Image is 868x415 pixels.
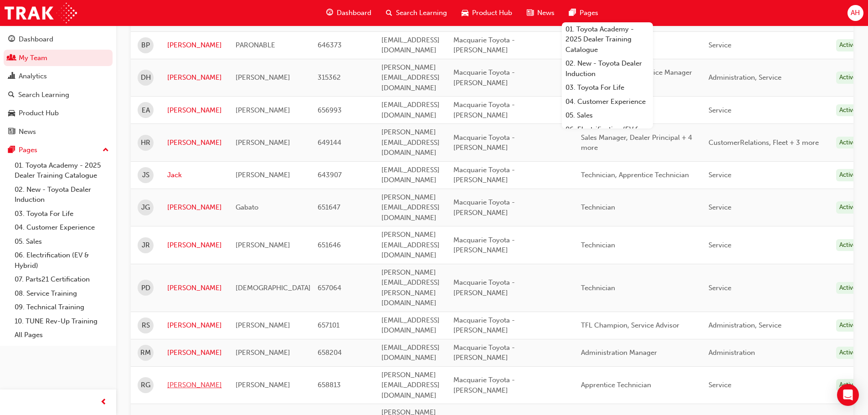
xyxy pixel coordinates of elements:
[453,68,515,87] span: Macquarie Toyota - [PERSON_NAME]
[4,68,113,85] a: Analytics
[4,50,113,67] a: My Team
[381,193,440,222] span: [PERSON_NAME][EMAIL_ADDRESS][DOMAIN_NAME]
[462,7,468,19] span: car-icon
[11,248,113,272] a: 06. Electrification (EV & Hybrid)
[453,133,515,152] span: Macquarie Toyota - [PERSON_NAME]
[4,123,113,140] a: News
[142,320,150,331] span: RS
[709,321,781,329] span: Administration, Service
[5,3,77,23] img: Trak
[100,397,107,408] span: prev-icon
[19,127,36,137] div: News
[709,381,731,389] span: Service
[381,371,440,400] span: [PERSON_NAME][EMAIL_ADDRESS][DOMAIN_NAME]
[396,8,447,18] span: Search Learning
[562,123,653,147] a: 06. Electrification (EV & Hybrid)
[318,321,339,329] span: 657101
[836,169,860,181] div: Active
[167,105,222,116] a: [PERSON_NAME]
[709,138,819,147] span: CustomerRelations, Fleet + 3 more
[326,7,333,19] span: guage-icon
[167,170,222,180] a: Jack
[581,381,651,389] span: Apprentice Technician
[318,171,342,179] span: 643907
[8,128,15,136] span: news-icon
[318,138,341,147] span: 649144
[18,90,69,100] div: Search Learning
[386,7,392,19] span: search-icon
[19,71,47,82] div: Analytics
[318,381,341,389] span: 658813
[847,5,863,21] button: AH
[581,171,689,179] span: Technician, Apprentice Technician
[453,101,515,119] span: Macquarie Toyota - [PERSON_NAME]
[19,34,53,45] div: Dashboard
[318,73,341,82] span: 315362
[167,380,222,390] a: [PERSON_NAME]
[581,321,679,329] span: TFL Champion, Service Advisor
[141,72,151,83] span: DH
[318,106,342,114] span: 656993
[236,321,290,329] span: [PERSON_NAME]
[19,145,37,155] div: Pages
[167,138,222,148] a: [PERSON_NAME]
[11,328,113,342] a: All Pages
[4,29,113,142] button: DashboardMy TeamAnalyticsSearch LearningProduct HubNews
[167,283,222,293] a: [PERSON_NAME]
[8,109,15,118] span: car-icon
[851,8,860,18] span: AH
[381,128,440,157] span: [PERSON_NAME][EMAIL_ADDRESS][DOMAIN_NAME]
[318,41,342,49] span: 646373
[337,8,371,18] span: Dashboard
[8,54,15,62] span: people-icon
[141,138,150,148] span: HR
[569,7,576,19] span: pages-icon
[562,22,653,57] a: 01. Toyota Academy - 2025 Dealer Training Catalogue
[11,159,113,183] a: 01. Toyota Academy - 2025 Dealer Training Catalogue
[11,300,113,314] a: 09. Technical Training
[562,95,653,109] a: 04. Customer Experience
[142,170,149,180] span: JS
[537,8,555,18] span: News
[4,142,113,159] button: Pages
[236,171,290,179] span: [PERSON_NAME]
[453,278,515,297] span: Macquarie Toyota - [PERSON_NAME]
[11,235,113,249] a: 05. Sales
[167,202,222,213] a: [PERSON_NAME]
[836,137,860,149] div: Active
[381,231,440,259] span: [PERSON_NAME][EMAIL_ADDRESS][DOMAIN_NAME]
[236,106,290,114] span: [PERSON_NAME]
[836,201,860,214] div: Active
[4,31,113,48] a: Dashboard
[562,108,653,123] a: 05. Sales
[836,239,860,251] div: Active
[236,348,290,357] span: [PERSON_NAME]
[379,4,454,22] a: search-iconSearch Learning
[142,240,150,251] span: JR
[453,166,515,184] span: Macquarie Toyota - [PERSON_NAME]
[562,56,653,81] a: 02. New - Toyota Dealer Induction
[318,284,341,292] span: 657064
[453,36,515,55] span: Macquarie Toyota - [PERSON_NAME]
[836,347,860,359] div: Active
[709,203,731,211] span: Service
[381,166,440,184] span: [EMAIL_ADDRESS][DOMAIN_NAME]
[580,8,598,18] span: Pages
[236,241,290,249] span: [PERSON_NAME]
[8,91,15,99] span: search-icon
[8,36,15,44] span: guage-icon
[381,268,440,307] span: [PERSON_NAME][EMAIL_ADDRESS][PERSON_NAME][DOMAIN_NAME]
[141,40,150,51] span: BP
[453,343,515,362] span: Macquarie Toyota - [PERSON_NAME]
[167,240,222,251] a: [PERSON_NAME]
[11,207,113,221] a: 03. Toyota For Life
[140,348,151,358] span: RM
[142,105,150,116] span: EA
[11,183,113,207] a: 02. New - Toyota Dealer Induction
[836,319,860,332] div: Active
[318,348,342,357] span: 658204
[581,284,615,292] span: Technician
[141,380,150,390] span: RG
[472,8,512,18] span: Product Hub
